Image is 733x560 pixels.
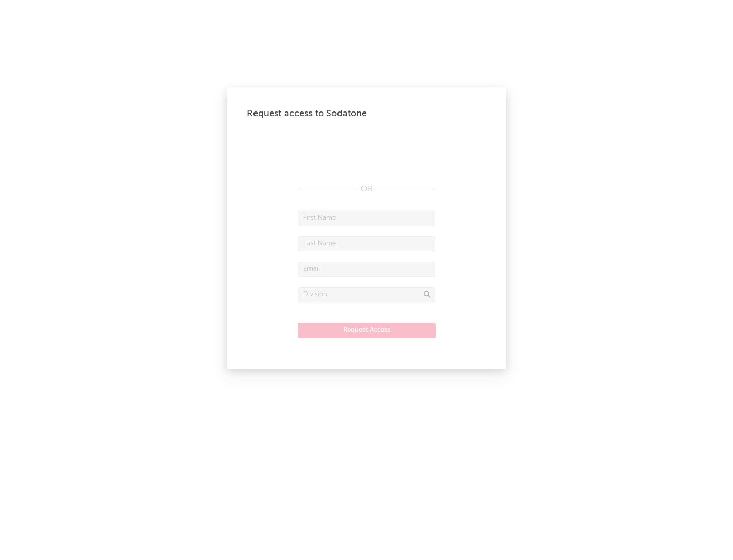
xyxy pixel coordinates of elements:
div: Request access to Sodatone [247,107,486,120]
input: Email [298,262,435,277]
input: Last Name [298,236,435,251]
input: Division [298,287,435,302]
button: Request Access [298,323,436,338]
div: OR [298,183,435,195]
input: First Name [298,211,435,226]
